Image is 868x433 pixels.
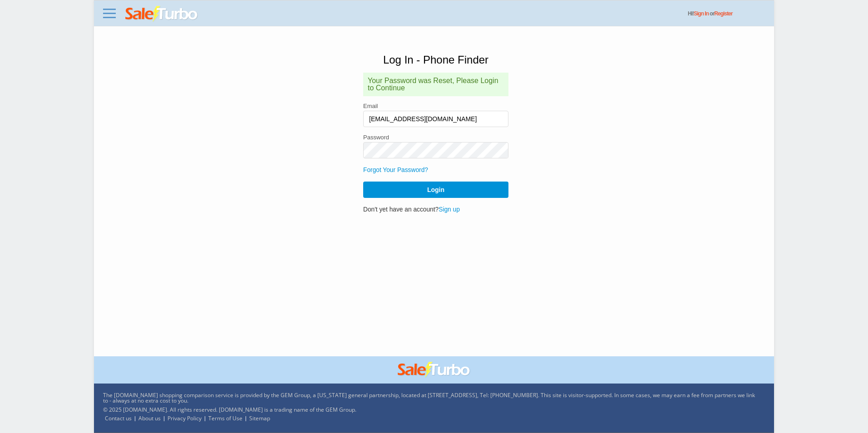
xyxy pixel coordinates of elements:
[138,414,161,422] a: About us
[208,414,242,422] a: Terms of Use
[105,414,132,422] a: Contact us
[363,134,508,140] label: Password
[363,54,508,65] h1: Log In - Phone Finder
[94,384,774,421] div: The [DOMAIN_NAME] shopping comparison service is provided by the GEM Group, a [US_STATE] general ...
[688,10,694,17] span: Hi!
[714,10,732,17] a: Register
[439,206,460,213] a: Sign up
[694,10,709,17] a: Sign In
[363,182,508,198] button: Login
[249,414,270,422] a: Sitemap
[363,103,508,109] label: Email
[710,10,732,17] span: or
[398,362,471,378] img: saleturbo.com
[363,167,428,173] a: Forgot Your Password?
[168,414,202,422] a: Privacy Policy
[363,205,508,214] p: Don't yet have an account?
[363,73,508,96] div: Your Password was Reset, Please Login to Continue
[103,407,760,413] p: © 2025 [DOMAIN_NAME]. All rights reserved. [DOMAIN_NAME] is a trading name of the GEM Group.
[125,6,198,22] img: saleturbo.com - Online Deals and Discount Coupons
